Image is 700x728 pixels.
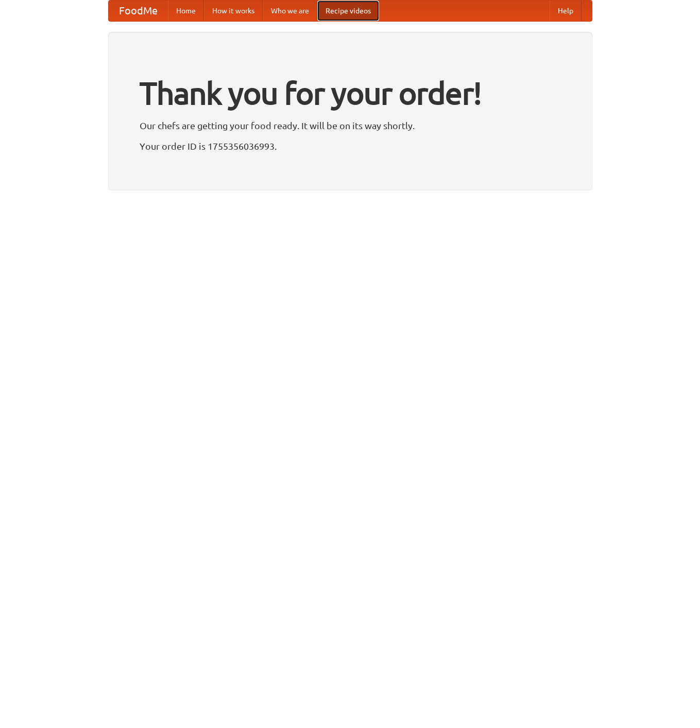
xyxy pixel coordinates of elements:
[140,118,561,133] p: Our chefs are getting your food ready. It will be on its way shortly.
[168,1,204,21] a: Home
[109,1,168,21] a: FoodMe
[204,1,263,21] a: How it works
[263,1,317,21] a: Who we are
[317,1,379,21] a: Recipe videos
[550,1,582,21] a: Help
[140,138,561,154] p: Your order ID is 1755356036993.
[140,68,561,118] h1: Thank you for your order!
